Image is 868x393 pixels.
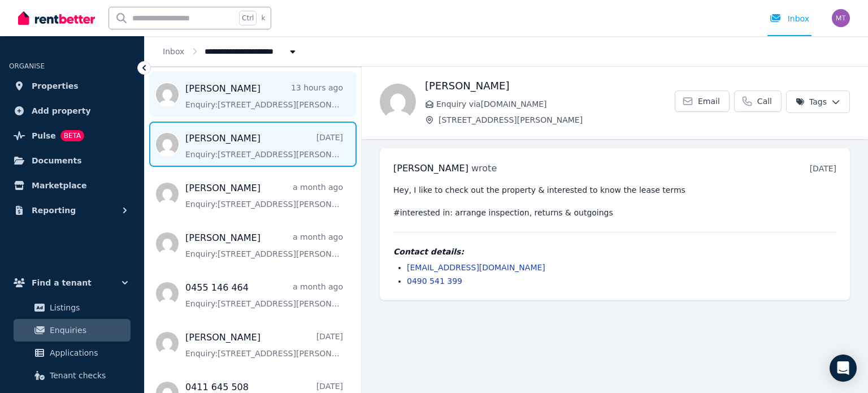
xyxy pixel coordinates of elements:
[185,82,343,110] a: [PERSON_NAME]13 hours agoEnquiry:[STREET_ADDRESS][PERSON_NAME].
[32,104,91,118] span: Add property
[14,342,131,364] a: Applications
[32,129,56,142] span: Pulse
[185,182,343,210] a: [PERSON_NAME]a month agoEnquiry:[STREET_ADDRESS][PERSON_NAME].
[698,96,720,107] span: Email
[9,75,135,97] a: Properties
[9,199,135,222] button: Reporting
[796,96,827,107] span: Tags
[810,164,836,173] time: [DATE]
[407,277,462,286] a: 0490 541 399
[770,13,809,24] div: Inbox
[185,281,343,309] a: 0455 146 464a month agoEnquiry:[STREET_ADDRESS][PERSON_NAME].
[163,47,184,56] a: Inbox
[830,355,857,382] div: Open Intercom Messenger
[50,369,126,382] span: Tenant checks
[185,331,343,359] a: [PERSON_NAME][DATE]Enquiry:[STREET_ADDRESS][PERSON_NAME].
[9,124,135,147] a: PulseBETA
[32,154,82,167] span: Documents
[393,246,836,257] h4: Contact details:
[407,263,545,272] a: [EMAIL_ADDRESS][DOMAIN_NAME]
[436,98,675,110] span: Enquiry via [DOMAIN_NAME]
[50,301,126,314] span: Listings
[14,364,131,387] a: Tenant checks
[32,276,92,290] span: Find a tenant
[50,323,126,337] span: Enquiries
[471,163,497,174] span: wrote
[786,90,850,113] button: Tags
[425,78,675,94] h1: [PERSON_NAME]
[9,100,135,122] a: Add property
[261,14,265,23] span: k
[32,179,86,192] span: Marketplace
[734,90,782,112] a: Call
[32,79,79,93] span: Properties
[380,84,416,120] img: Tristan Grieve
[32,204,76,217] span: Reporting
[9,62,45,70] span: ORGANISE
[832,9,850,27] img: Michael Taouk
[239,11,257,25] span: Ctrl
[50,346,126,360] span: Applications
[675,90,730,112] a: Email
[9,149,135,172] a: Documents
[60,130,84,141] span: BETA
[393,184,836,218] pre: Hey, I like to check out the property & interested to know the lease terms #interested in: arrang...
[9,174,135,197] a: Marketplace
[185,231,343,260] a: [PERSON_NAME]a month agoEnquiry:[STREET_ADDRESS][PERSON_NAME].
[757,96,772,107] span: Call
[18,10,95,27] img: RentBetter
[9,271,135,294] button: Find a tenant
[14,319,131,342] a: Enquiries
[145,36,316,66] nav: Breadcrumb
[14,296,131,319] a: Listings
[439,114,675,126] span: [STREET_ADDRESS][PERSON_NAME]
[393,163,468,174] span: [PERSON_NAME]
[185,132,343,160] a: [PERSON_NAME][DATE]Enquiry:[STREET_ADDRESS][PERSON_NAME].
